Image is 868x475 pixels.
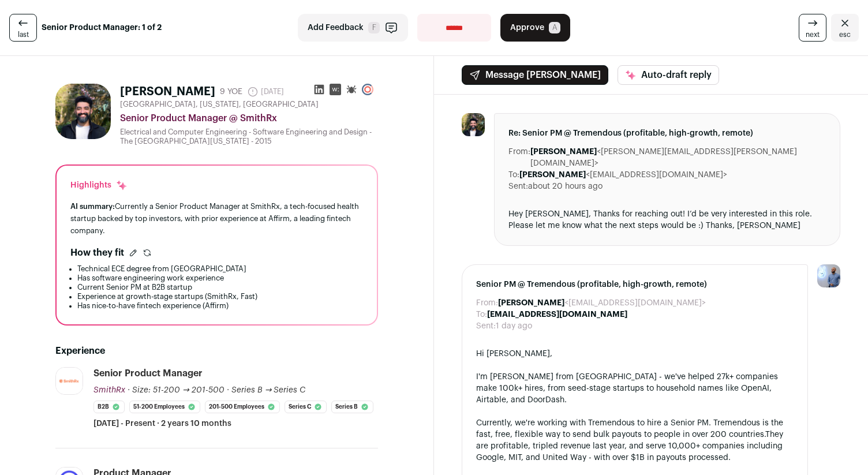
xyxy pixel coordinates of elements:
div: Hi [PERSON_NAME], [476,348,794,360]
li: Current Senior PM at B2B startup [77,283,363,292]
h2: How they fit [70,246,124,260]
span: · [227,384,229,396]
img: e593c7b5bcff0abae627b0371f1939b93fe23c06e670834f238590b9900dd5ef.jpg [462,113,485,136]
b: [EMAIL_ADDRESS][DOMAIN_NAME] [487,311,627,319]
dd: about 20 hours ago [528,181,603,192]
b: [PERSON_NAME] [498,299,564,307]
li: B2B [93,401,125,413]
span: F [368,22,380,33]
span: They are profitable, tripled revenue last year, and serve 10,000+ companies including Google, MIT... [476,431,783,462]
span: esc [839,30,851,39]
span: next [806,30,820,39]
span: · Size: 51-200 → 201-500 [128,386,225,394]
div: Electrical and Computer Engineering - Software Engineering and Design - The [GEOGRAPHIC_DATA][US_... [120,128,378,146]
li: Has software engineering work experience [77,274,363,283]
dt: To: [508,169,519,181]
div: Senior Product Manager [93,367,203,380]
div: Highlights [70,179,128,191]
dd: <[EMAIL_ADDRESS][DOMAIN_NAME]> [498,297,706,309]
button: Message [PERSON_NAME] [462,65,608,85]
dt: From: [508,146,530,169]
li: Has nice-to-have fintech experience (Affirm) [77,301,363,311]
span: A [549,22,560,33]
div: Currently a Senior Product Manager at SmithRx, a tech-focused health startup backed by top invest... [70,200,363,237]
li: Series C [285,401,327,413]
li: Experience at growth-stage startups (SmithRx, Fast) [77,292,363,301]
button: Approve A [500,14,570,42]
span: Approve [510,22,544,33]
div: Hey [PERSON_NAME], Thanks for reaching out! I’d be very interested in this role. Please let me kn... [508,208,826,231]
li: Technical ECE degree from [GEOGRAPHIC_DATA] [77,264,363,274]
button: Auto-draft reply [618,65,719,85]
dt: Sent: [508,181,528,192]
dt: To: [476,309,487,320]
span: AI summary: [70,203,115,210]
div: Currently, we're working with Tremendous to hire a Senior PM. Tremendous is the fast, free, flexi... [476,417,794,463]
img: 171d7690ce993327dc179c5254e9a87c74dcdaa09412b5fb58a578f381f64f16.jpg [56,368,83,394]
li: 51-200 employees [129,401,200,413]
span: last [18,30,29,39]
span: Add Feedback [308,22,364,33]
a: last [9,14,37,42]
div: Senior Product Manager @ SmithRx [120,111,378,125]
a: next [799,14,826,42]
strong: Senior Product Manager: 1 of 2 [42,22,162,33]
dt: Sent: [476,320,496,332]
dd: <[PERSON_NAME][EMAIL_ADDRESS][PERSON_NAME][DOMAIN_NAME]> [530,146,826,169]
dd: 1 day ago [496,320,532,332]
span: [DATE] - Present · 2 years 10 months [93,418,231,429]
div: 9 YOE [220,86,242,98]
dd: <[EMAIL_ADDRESS][DOMAIN_NAME]> [519,169,727,181]
dt: From: [476,297,498,309]
h2: Experience [55,344,378,358]
button: Add Feedback F [298,14,408,42]
b: [PERSON_NAME] [530,148,597,156]
span: [GEOGRAPHIC_DATA], [US_STATE], [GEOGRAPHIC_DATA] [120,100,319,109]
span: [DATE] [247,86,284,98]
span: SmithRx [93,386,125,394]
span: Series B → Series C [231,386,306,394]
li: 201-500 employees [205,401,280,413]
span: Senior PM @ Tremendous (profitable, high-growth, remote) [476,279,794,290]
span: Re: Senior PM @ Tremendous (profitable, high-growth, remote) [508,128,826,139]
li: Series B [331,401,373,413]
img: e593c7b5bcff0abae627b0371f1939b93fe23c06e670834f238590b9900dd5ef.jpg [55,84,111,139]
div: I'm [PERSON_NAME] from [GEOGRAPHIC_DATA] - we've helped 27k+ companies make 100k+ hires, from see... [476,371,794,406]
h1: [PERSON_NAME] [120,84,215,100]
a: Close [831,14,859,42]
img: 97332-medium_jpg [817,264,840,287]
b: [PERSON_NAME] [519,171,586,179]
